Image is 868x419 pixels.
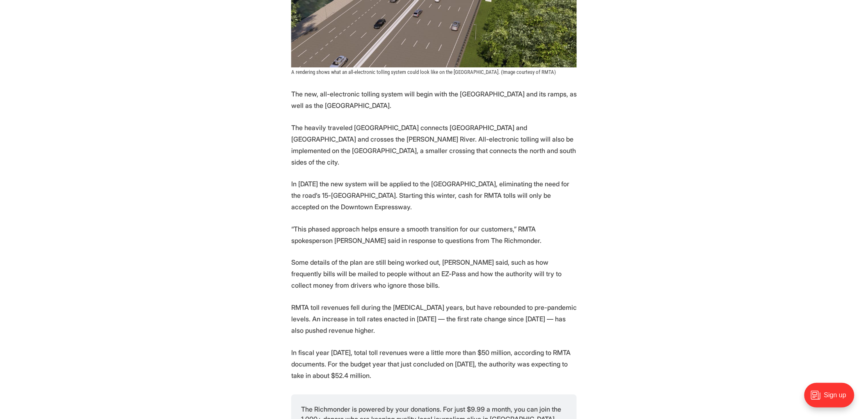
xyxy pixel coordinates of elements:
p: RMTA toll revenues fell during the [MEDICAL_DATA] years, but have rebounded to pre-pandemic level... [291,302,577,336]
p: Some details of the plan are still being worked out, [PERSON_NAME] said, such as how frequently b... [291,256,577,291]
p: “This phased approach helps ensure a smooth transition for our customers,” RMTA spokesperson [PER... [291,223,577,246]
p: In [DATE] the new system will be applied to the [GEOGRAPHIC_DATA], eliminating the need for the r... [291,178,577,213]
iframe: portal-trigger [797,379,868,419]
p: In fiscal year [DATE], total toll revenues were a little more than $50 million, according to RMTA... [291,347,577,381]
span: A rendering shows what an all-electronic tolling system could look like on the [GEOGRAPHIC_DATA].... [291,69,556,75]
p: The heavily traveled [GEOGRAPHIC_DATA] connects [GEOGRAPHIC_DATA] and [GEOGRAPHIC_DATA] and cross... [291,122,577,168]
p: The new, all-electronic tolling system will begin with the [GEOGRAPHIC_DATA] and its ramps, as we... [291,88,577,111]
